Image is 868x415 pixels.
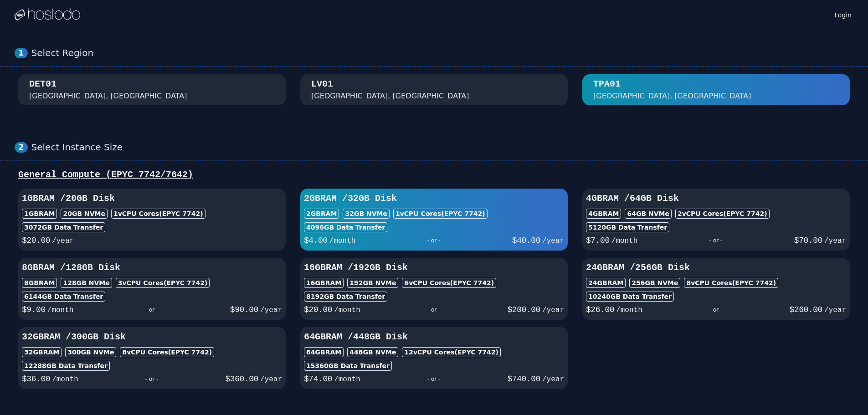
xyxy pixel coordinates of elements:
[304,222,387,232] div: 4096 GB Data Transfer
[311,78,333,91] div: LV01
[304,374,332,384] span: $ 74.00
[15,8,80,21] img: Logo
[625,209,672,219] div: 64 GB NVMe
[22,305,46,314] span: $ 9.00
[22,236,50,245] span: $ 20.00
[304,305,332,314] span: $ 20.00
[542,237,564,245] span: /year
[29,78,56,91] div: DET01
[832,9,853,20] a: Login
[304,292,387,302] div: 8192 GB Data Transfer
[790,305,822,314] span: $ 260.00
[304,331,564,343] h3: 64GB RAM / 448 GB Disk
[18,327,286,389] button: 32GBRAM /300GB Disk32GBRAM300GB NVMe8vCPU Cores(EPYC 7742)12288GB Data Transfer$36.00/month- or -...
[52,237,74,245] span: /year
[65,347,116,357] div: 300 GB NVMe
[226,374,258,384] span: $ 360.00
[31,142,853,153] div: Select Instance Size
[329,237,356,245] span: /month
[586,278,626,288] div: 24GB RAM
[360,373,508,385] div: - or -
[22,292,105,302] div: 6144 GB Data Transfer
[586,222,669,232] div: 5120 GB Data Transfer
[22,192,282,205] h3: 1GB RAM / 20 GB Disk
[343,209,390,219] div: 32 GB NVMe
[18,74,286,105] button: DET01 [GEOGRAPHIC_DATA], [GEOGRAPHIC_DATA]
[402,347,500,357] div: 12 vCPU Cores (EPYC 7742)
[47,306,74,314] span: /month
[402,278,496,288] div: 6 vCPU Cores (EPYC 7742)
[616,306,642,314] span: /month
[542,375,564,384] span: /year
[508,374,540,384] span: $ 740.00
[586,292,674,302] div: 10240 GB Data Transfer
[508,305,540,314] span: $ 200.00
[642,303,790,316] div: - or -
[304,209,339,219] div: 2GB RAM
[15,142,28,153] div: 2
[393,209,488,219] div: 1 vCPU Cores (EPYC 7742)
[586,236,610,245] span: $ 7.00
[304,261,564,274] h3: 16GB RAM / 192 GB Disk
[22,209,57,219] div: 1GB RAM
[582,189,850,251] button: 4GBRAM /64GB Disk4GBRAM64GB NVMe2vCPU Cores(EPYC 7742)5120GB Data Transfer$7.00/month- or -$70.00...
[512,236,540,245] span: $ 40.00
[22,347,62,357] div: 32GB RAM
[542,306,564,314] span: /year
[311,91,469,102] div: [GEOGRAPHIC_DATA], [GEOGRAPHIC_DATA]
[304,236,328,245] span: $ 4.00
[334,306,360,314] span: /month
[31,47,853,59] div: Select Region
[355,234,512,247] div: - or -
[18,189,286,251] button: 1GBRAM /20GB Disk1GBRAM20GB NVMe1vCPU Cores(EPYC 7742)3072GB Data Transfer$20.00/year
[824,237,846,245] span: /year
[334,375,360,384] span: /month
[304,347,344,357] div: 64GB RAM
[120,347,214,357] div: 8 vCPU Cores (EPYC 7742)
[675,209,770,219] div: 2 vCPU Cores (EPYC 7742)
[347,347,398,357] div: 448 GB NVMe
[111,209,205,219] div: 1 vCPU Cores (EPYC 7742)
[304,192,564,205] h3: 2GB RAM / 32 GB Disk
[593,78,621,91] div: TPA01
[15,169,853,181] div: General Compute (EPYC 7742/7642)
[22,361,110,371] div: 12288 GB Data Transfer
[794,236,822,245] span: $ 70.00
[22,331,282,343] h3: 32GB RAM / 300 GB Disk
[260,306,282,314] span: /year
[586,192,846,205] h3: 4GB RAM / 64 GB Disk
[300,74,568,105] button: LV01 [GEOGRAPHIC_DATA], [GEOGRAPHIC_DATA]
[260,375,282,384] span: /year
[22,222,105,232] div: 3072 GB Data Transfer
[15,48,28,58] div: 1
[78,373,226,385] div: - or -
[230,305,258,314] span: $ 90.00
[61,209,108,219] div: 20 GB NVMe
[73,303,230,316] div: - or -
[347,278,398,288] div: 192 GB NVMe
[300,327,568,389] button: 64GBRAM /448GB Disk64GBRAM448GB NVMe12vCPU Cores(EPYC 7742)15360GB Data Transfer$74.00/month- or ...
[586,209,621,219] div: 4GB RAM
[593,91,751,102] div: [GEOGRAPHIC_DATA], [GEOGRAPHIC_DATA]
[824,306,846,314] span: /year
[586,305,614,314] span: $ 26.00
[22,278,57,288] div: 8GB RAM
[637,234,794,247] div: - or -
[22,374,50,384] span: $ 36.00
[300,258,568,320] button: 16GBRAM /192GB Disk16GBRAM192GB NVMe6vCPU Cores(EPYC 7742)8192GB Data Transfer$20.00/month- or -$...
[22,261,282,274] h3: 8GB RAM / 128 GB Disk
[684,278,778,288] div: 8 vCPU Cores (EPYC 7742)
[611,237,638,245] span: /month
[304,361,392,371] div: 15360 GB Data Transfer
[300,189,568,251] button: 2GBRAM /32GB Disk2GBRAM32GB NVMe1vCPU Cores(EPYC 7742)4096GB Data Transfer$4.00/month- or -$40.00...
[29,91,187,102] div: [GEOGRAPHIC_DATA], [GEOGRAPHIC_DATA]
[582,258,850,320] button: 24GBRAM /256GB Disk24GBRAM256GB NVMe8vCPU Cores(EPYC 7742)10240GB Data Transfer$26.00/month- or -...
[52,375,78,384] span: /month
[582,74,850,105] button: TPA01 [GEOGRAPHIC_DATA], [GEOGRAPHIC_DATA]
[116,278,210,288] div: 3 vCPU Cores (EPYC 7742)
[629,278,680,288] div: 256 GB NVMe
[360,303,508,316] div: - or -
[586,261,846,274] h3: 24GB RAM / 256 GB Disk
[61,278,112,288] div: 128 GB NVMe
[304,278,344,288] div: 16GB RAM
